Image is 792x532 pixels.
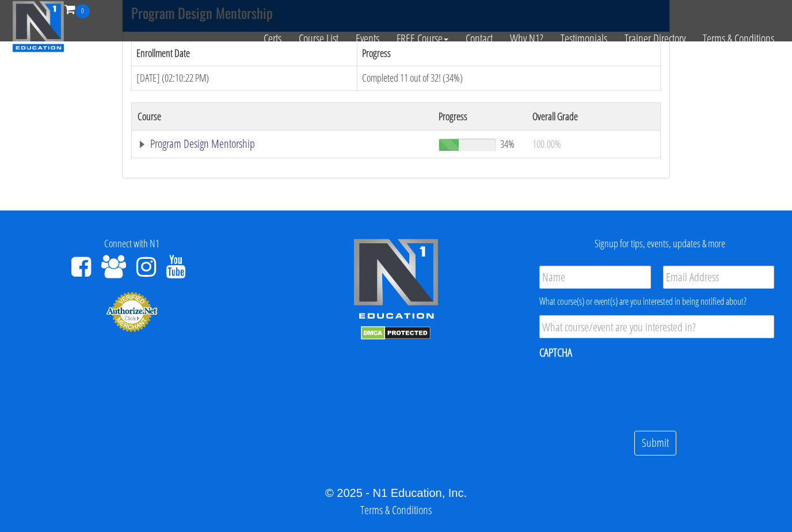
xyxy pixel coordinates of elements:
a: FREE Course [388,18,457,59]
input: Submit [634,431,676,456]
div: © 2025 - N1 Education, Inc. [9,484,783,502]
input: Name [539,266,650,289]
td: [DATE] (02:10:22 PM) [132,66,357,90]
a: Course List [290,18,347,59]
img: n1-edu-logo [353,238,439,323]
img: Authorize.Net Merchant - Click to Verify [106,291,158,332]
a: Testimonials [552,18,616,59]
a: 0 [64,1,90,17]
th: Course [132,102,433,130]
a: Events [347,18,388,59]
a: Certs [255,18,290,59]
a: Trainer Directory [616,18,694,59]
img: DMCA.com Protection Status [361,326,431,340]
a: Program Design Mentorship [138,138,427,150]
span: 0 [75,4,90,18]
td: 100.00% [527,130,660,158]
a: Terms & Conditions [360,502,432,518]
span: 34% [500,137,515,150]
label: CAPTCHA [539,345,572,360]
input: Email Address [663,266,774,289]
a: Why N1? [501,18,552,59]
a: Terms & Conditions [694,18,783,59]
iframe: reCAPTCHA [539,368,714,412]
th: Overall Grade [527,102,660,130]
a: Contact [457,18,501,59]
h4: Signup for tips, events, updates & more [536,238,783,250]
div: What course(s) or event(s) are you interested in being notified about? [539,294,774,308]
h4: Connect with N1 [9,238,256,250]
td: Completed 11 out of 32! (34%) [357,66,661,90]
img: n1-education [12,1,64,52]
input: What course/event are you interested in? [539,315,774,338]
th: Progress [433,102,527,130]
